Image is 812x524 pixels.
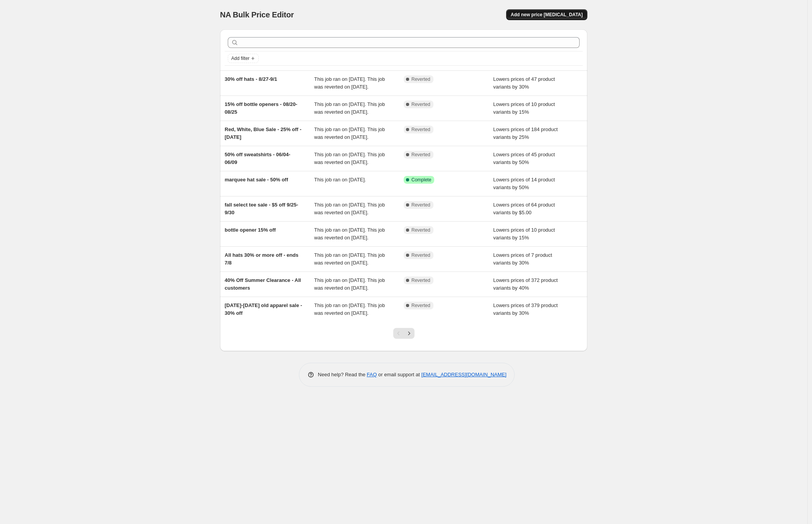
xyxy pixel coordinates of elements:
[314,101,385,115] span: This job ran on [DATE]. This job was reverted on [DATE].
[411,202,430,208] span: Reverted
[411,101,430,108] span: Reverted
[493,252,552,266] span: Lowers prices of 7 product variants by 30%
[411,152,430,158] span: Reverted
[377,372,421,377] span: or email support at
[493,202,555,215] span: Lowers prices of 64 product variants by $5.00
[314,152,385,165] span: This job ran on [DATE]. This job was reverted on [DATE].
[225,152,290,165] span: 50% off sweatshirts - 06/04-06/09
[493,76,555,90] span: Lowers prices of 47 product variants by 30%
[506,9,587,20] button: Add new price [MEDICAL_DATA]
[493,152,555,165] span: Lowers prices of 45 product variants by 50%
[225,202,298,215] span: fall select tee sale - $5 off 9/25-9/30
[493,227,555,241] span: Lowers prices of 10 product variants by 15%
[225,302,302,316] span: [DATE]-[DATE] old apparel sale - 30% off
[314,227,385,241] span: This job ran on [DATE]. This job was reverted on [DATE].
[225,101,297,115] span: 15% off bottle openers - 08/20-08/25
[493,177,555,190] span: Lowers prices of 14 product variants by 50%
[367,372,377,377] a: FAQ
[404,328,415,339] button: Next
[411,252,430,258] span: Reverted
[393,328,415,339] nav: Pagination
[421,372,507,377] a: [EMAIL_ADDRESS][DOMAIN_NAME]
[225,227,276,233] span: bottle opener 15% off
[225,252,299,266] span: All hats 30% or more off - ends 7/8
[314,302,385,316] span: This job ran on [DATE]. This job was reverted on [DATE].
[231,55,249,61] span: Add filter
[411,126,430,133] span: Reverted
[225,277,301,291] span: 40% Off Summer Clearance - All customers
[314,277,385,291] span: This job ran on [DATE]. This job was reverted on [DATE].
[511,12,583,18] span: Add new price [MEDICAL_DATA]
[314,76,385,90] span: This job ran on [DATE]. This job was reverted on [DATE].
[493,277,558,291] span: Lowers prices of 372 product variants by 40%
[228,54,259,63] button: Add filter
[225,177,288,183] span: marquee hat sale - 50% off
[314,126,385,140] span: This job ran on [DATE]. This job was reverted on [DATE].
[314,177,366,183] span: This job ran on [DATE].
[411,227,430,233] span: Reverted
[314,202,385,215] span: This job ran on [DATE]. This job was reverted on [DATE].
[411,277,430,283] span: Reverted
[411,76,430,82] span: Reverted
[318,372,367,377] span: Need help? Read the
[411,302,430,309] span: Reverted
[225,126,302,140] span: Red, White, Blue Sale - 25% off - [DATE]
[493,126,558,140] span: Lowers prices of 184 product variants by 25%
[493,101,555,115] span: Lowers prices of 10 product variants by 15%
[314,252,385,266] span: This job ran on [DATE]. This job was reverted on [DATE].
[225,76,277,82] span: 30% off hats - 8/27-9/1
[220,10,294,19] span: NA Bulk Price Editor
[411,177,431,183] span: Complete
[493,302,558,316] span: Lowers prices of 379 product variants by 30%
